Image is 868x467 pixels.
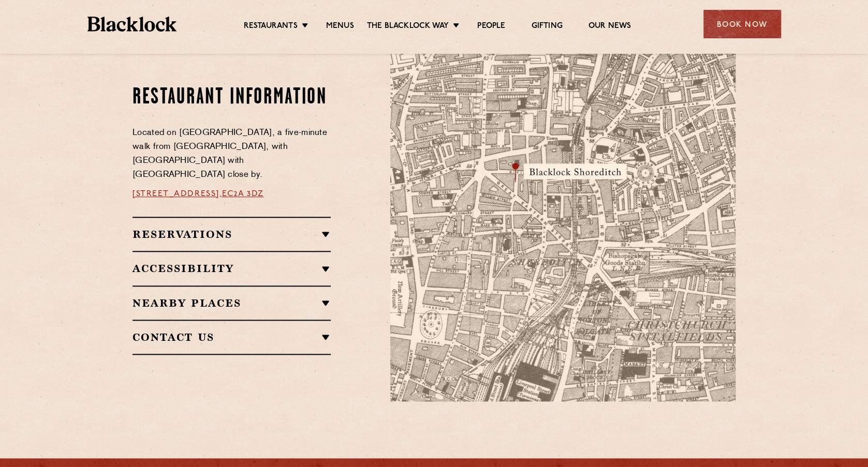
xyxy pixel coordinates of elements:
h2: Restaurant Information [133,85,331,111]
a: Our News [589,21,631,33]
p: Located on [GEOGRAPHIC_DATA], a five-minute walk from [GEOGRAPHIC_DATA], with [GEOGRAPHIC_DATA] w... [133,126,331,182]
img: svg%3E [624,305,769,401]
img: BL_Textured_Logo-footer-cropped.svg [87,17,177,32]
h2: Accessibility [133,262,331,275]
a: Menus [326,21,354,33]
a: EC2A 3DZ [222,190,263,198]
a: People [477,21,505,33]
h2: Contact Us [133,331,331,343]
h2: Nearby Places [133,297,331,309]
a: Restaurants [244,21,298,33]
a: [STREET_ADDRESS], [133,190,222,198]
div: Book Now [703,10,781,38]
a: Gifting [531,21,562,33]
a: The Blacklock Way [367,21,449,33]
h2: Reservations [133,228,331,240]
